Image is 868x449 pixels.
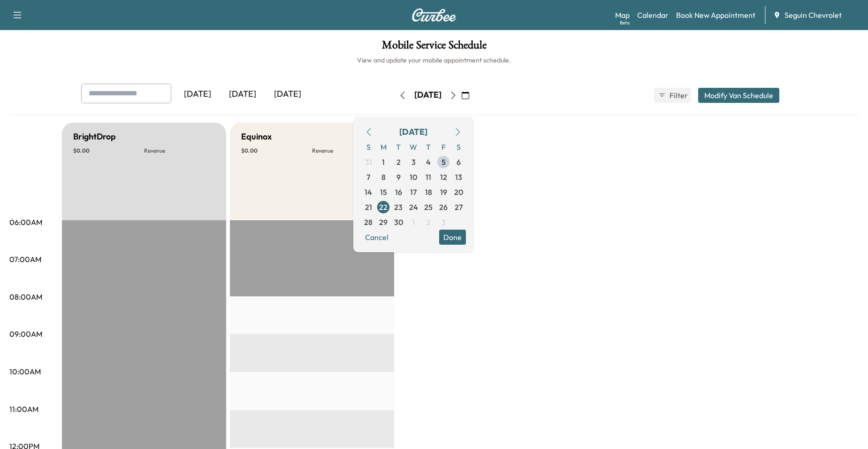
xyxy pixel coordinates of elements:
[409,201,418,213] span: 24
[9,217,42,228] p: 06:00AM
[175,84,220,105] div: [DATE]
[457,156,461,168] span: 6
[410,171,417,183] span: 10
[364,217,373,228] span: 28
[451,139,466,155] span: S
[9,328,42,340] p: 09:00AM
[73,130,116,143] h5: BrightDrop
[440,186,447,198] span: 19
[698,88,779,103] button: Modify Van Schedule
[676,9,755,21] a: Book New Appointment
[670,90,686,101] span: Filter
[396,156,401,168] span: 2
[144,147,215,155] p: Revenue
[312,147,383,155] p: Revenue
[391,139,406,155] span: T
[455,171,462,183] span: 13
[410,186,417,198] span: 17
[380,186,387,198] span: 15
[406,139,421,155] span: W
[637,9,669,21] a: Calendar
[442,156,446,168] span: 5
[411,156,416,168] span: 3
[424,201,433,213] span: 25
[381,171,386,183] span: 8
[454,186,463,198] span: 20
[396,171,401,183] span: 9
[379,201,388,213] span: 22
[241,147,312,155] p: $ 0.00
[241,130,272,143] h5: Equinox
[412,217,415,228] span: 1
[361,139,376,155] span: S
[440,171,447,183] span: 12
[439,201,448,213] span: 26
[421,139,436,155] span: T
[265,84,310,105] div: [DATE]
[365,156,372,168] span: 31
[426,171,431,183] span: 11
[442,217,446,228] span: 3
[73,147,144,155] p: $ 0.00
[784,9,842,21] span: Seguin Chevrolet
[426,217,431,228] span: 2
[365,186,372,198] span: 14
[439,230,466,245] button: Done
[615,9,630,21] a: MapBeta
[382,156,385,168] span: 1
[361,230,393,245] button: Cancel
[395,186,402,198] span: 16
[436,139,451,155] span: F
[366,171,370,183] span: 7
[376,139,391,155] span: M
[455,201,463,213] span: 27
[425,186,432,198] span: 18
[365,201,372,213] span: 21
[220,84,265,105] div: [DATE]
[399,125,427,139] div: [DATE]
[620,19,630,26] div: Beta
[9,55,859,65] h6: View and update your mobile appointment schedule.
[414,89,442,101] div: [DATE]
[426,156,431,168] span: 4
[9,39,859,55] h1: Mobile Service Schedule
[9,291,42,302] p: 08:00AM
[9,403,38,415] p: 11:00AM
[394,201,403,213] span: 23
[411,8,457,22] img: Curbee Logo
[394,217,403,228] span: 30
[9,254,41,265] p: 07:00AM
[654,88,691,103] button: Filter
[9,366,41,377] p: 10:00AM
[379,217,388,228] span: 29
